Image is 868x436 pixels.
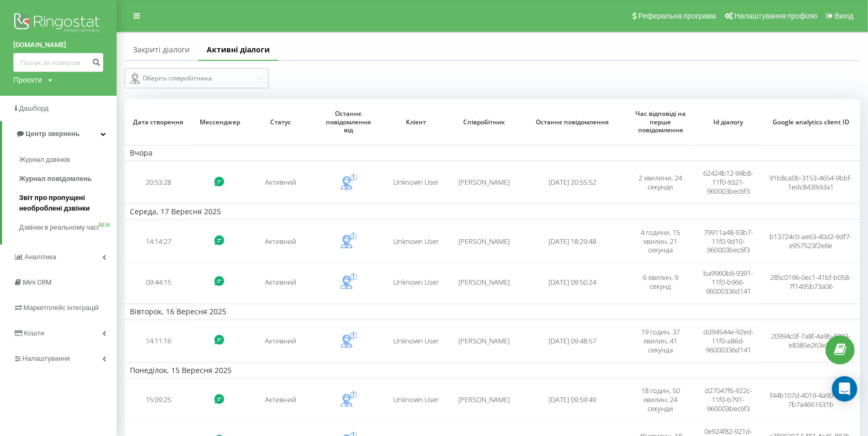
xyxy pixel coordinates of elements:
td: Активний [246,380,314,419]
span: [PERSON_NAME] [458,395,510,404]
div: Open Intercom Messenger [832,376,857,402]
span: Кошти [24,329,44,337]
span: d27047f6-922c-11f0-b791-960003bec6f3 [705,386,752,413]
span: Mini CRM [23,278,51,286]
a: Закриті діалоги [125,40,198,61]
span: Google analytics client ID [772,118,851,126]
span: f44b107d-4019-4a90-97c2-7b7a4661631b [770,390,852,409]
td: 20:53:28 [125,163,192,202]
a: Дзвінки в реальному часіNEW [19,218,117,237]
span: [DATE] 09:59:49 [548,395,596,404]
span: 91b8ca0b-3153-4654-9bbf-1edc8439dda1 [769,173,852,192]
span: Реферальна програма [639,12,716,20]
span: dd94544e-92ed-11f0-a86d-96000336d141 [703,327,754,355]
span: [DATE] 09:48:57 [548,336,596,346]
td: 18 годин, 50 хвилин, 24 секунди [626,380,694,419]
span: Час відповіді на перше повідомлення [635,110,686,134]
a: [DOMAIN_NAME] [13,40,103,50]
span: 285c0196-0ec1-41bf-b058-7f1495b73a06 [770,272,852,291]
span: [DATE] 20:55:52 [548,177,596,187]
td: 2 хвилини, 24 секунди [626,163,694,202]
td: Активний [246,163,314,202]
span: Unknown User [394,277,439,287]
span: Останнє повідомлення від [323,110,374,134]
td: Активний [246,322,314,360]
span: Аналiтика [24,253,56,261]
span: Звіт про пропущені необроблені дзвінки [19,193,111,214]
span: Id діалогу [703,118,754,126]
span: Співробітник [458,118,510,126]
a: Журнал повідомлень [19,169,117,188]
td: Активний [246,263,314,302]
span: Unknown User [394,177,439,187]
span: Unknown User [394,237,439,246]
span: Клієнт [391,118,442,126]
img: Ringostat logo [13,11,103,37]
input: Пошук за номером [13,53,103,72]
td: 6 хвилин, 9 секунд [626,263,694,302]
span: Мессенджер [200,118,239,126]
span: Unknown User [394,395,439,404]
td: 4 години, 15 хвилин, 21 секунда [626,222,694,260]
a: Журнал дзвінків [19,150,117,169]
span: Вихід [835,12,854,20]
div: Оберіть співробітника [130,72,254,85]
span: Дашборд [19,104,49,112]
div: Проекти [13,75,42,85]
td: 19 годин, 37 хвилин, 41 секунда [626,322,694,360]
span: Маркетплейс інтеграцій [23,304,99,312]
td: 14:11:16 [125,322,192,360]
span: 20994c0f-7a8f-4a9b-8293-e8385e263e7c [771,331,851,350]
span: [DATE] 18:29:48 [548,237,596,246]
span: b13724c0-ae63-40d2-9df7-e957523f2e6e [770,232,852,250]
span: [PERSON_NAME] [458,277,510,287]
td: 15:09:25 [125,380,192,419]
a: Центр звернень [2,121,117,147]
span: ba9960b6-9391-11f0-b966-96000336d141 [703,268,753,296]
td: Середа, 17 Вересня 2025 [125,204,860,220]
span: Дата створення [132,118,184,126]
span: Журнал дзвінків [19,155,70,165]
span: 79911a48-93b7-11f0-9d10-960003bec6f3 [704,228,753,255]
td: Вівторок, 16 Вересня 2025 [125,304,860,320]
span: Налаштування профілю [734,12,817,20]
a: Активні діалоги [198,40,278,61]
span: [PERSON_NAME] [458,177,510,187]
span: Журнал повідомлень [19,174,92,184]
a: Звіт про пропущені необроблені дзвінки [19,188,117,218]
span: Статус [255,118,306,126]
td: Активний [246,222,314,260]
span: [PERSON_NAME] [458,336,510,346]
td: Понеділок, 15 Вересня 2025 [125,362,860,378]
span: Налаштування [22,355,70,362]
span: [DATE] 09:50:24 [548,277,596,287]
span: Unknown User [394,336,439,346]
td: 14:14:27 [125,222,192,260]
td: 09:44:15 [125,263,192,302]
td: Вчора [125,145,860,161]
span: Дзвінки в реальному часі [19,222,99,233]
span: 62424b12-94b8-11f0-9321-960003bec6f3 [703,168,753,196]
span: [PERSON_NAME] [458,237,510,246]
span: Останнє повідомлення [528,118,616,126]
span: Центр звернень [25,130,79,138]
